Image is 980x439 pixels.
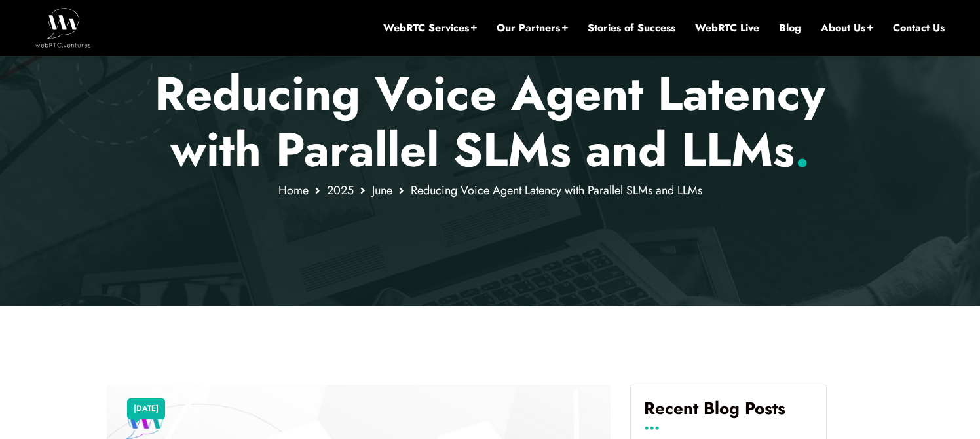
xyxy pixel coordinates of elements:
[327,182,354,199] a: 2025
[821,21,873,35] a: About Us
[588,21,675,35] a: Stories of Success
[497,21,568,35] a: Our Partners
[278,182,309,199] a: Home
[134,400,159,417] a: [DATE]
[695,21,759,35] a: WebRTC Live
[35,8,91,47] img: WebRTC.ventures
[893,21,945,35] a: Contact Us
[795,116,810,184] span: .
[383,21,477,35] a: WebRTC Services
[644,398,813,429] h4: Recent Blog Posts
[779,21,801,35] a: Blog
[107,65,874,179] p: Reducing Voice Agent Latency with Parallel SLMs and LLMs
[411,182,702,199] span: Reducing Voice Agent Latency with Parallel SLMs and LLMs
[372,182,392,199] a: June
